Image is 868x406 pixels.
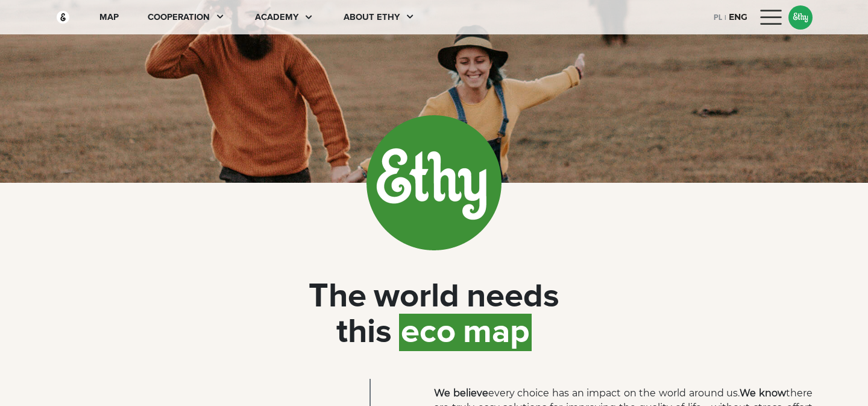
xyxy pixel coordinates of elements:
span: every choice has an impact on the world around us. [488,387,740,399]
div: ENG [729,11,747,24]
strong: We know [740,387,786,399]
span: | [456,314,463,351]
span: | [366,280,374,314]
strong: We believe [434,387,488,399]
img: ethy-logo [55,10,71,25]
div: academy [255,11,298,24]
span: | [392,316,399,349]
div: PL [714,10,722,24]
span: needs [467,280,559,314]
span: eco [399,314,456,351]
span: world [374,280,459,314]
span: | [459,280,467,314]
div: cooperation [148,11,210,24]
span: this [336,316,392,349]
div: | [722,13,729,24]
div: map [99,11,119,24]
div: About ethy [344,11,400,24]
img: logo.png [366,115,502,250]
span: The [309,280,366,314]
span: map [463,314,532,351]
